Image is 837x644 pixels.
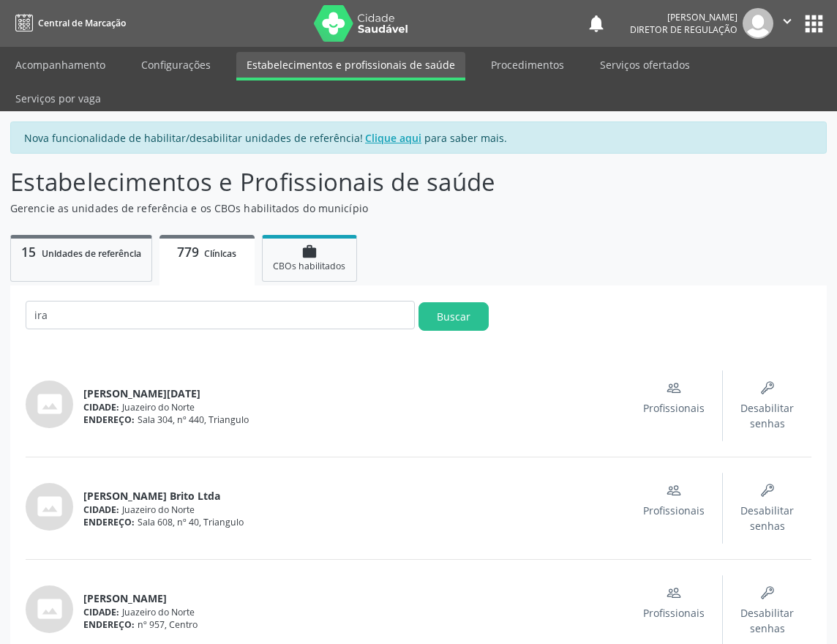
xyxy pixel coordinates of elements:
[586,13,607,34] button: notifications
[5,52,116,78] a: Acompanhamento
[10,201,582,216] p: Gerencie as unidades de referência e os CBOs habilitados do município
[83,606,626,618] div: Juazeiro do Norte
[481,52,574,78] a: Procedimentos
[363,130,424,146] a: Clique aqui
[83,413,135,426] span: ENDEREÇO:
[630,23,737,36] span: Diretor de regulação
[26,301,415,329] input: Informe o nome da clínica
[83,488,220,503] span: [PERSON_NAME] Brito Ltda
[643,605,705,621] span: Profissionais
[83,591,167,606] span: [PERSON_NAME]
[177,243,199,261] span: 779
[5,86,111,111] a: Serviços por vaga
[630,11,737,23] div: [PERSON_NAME]
[37,596,63,622] i: photo_size_select_actual
[740,400,794,431] span: Desabilitar senhas
[740,605,794,636] span: Desabilitar senhas
[365,131,421,145] u: Clique aqui
[10,11,126,35] a: Central de Marcação
[301,244,318,260] i: work
[643,400,705,416] span: Profissionais
[743,8,773,39] img: img
[10,164,582,201] p: Estabelecimentos e Profissionais de saúde
[83,516,626,528] div: Sala 608, nº 40, Triangulo
[83,606,119,618] span: CIDADE:
[83,618,626,631] div: nº 957, Centro
[38,17,126,29] span: Central de Marcação
[83,503,626,516] div: Juazeiro do Norte
[667,381,681,395] ion-icon: people outline
[83,618,135,631] span: ENDEREÇO:
[418,302,489,331] button: Buscar
[667,483,681,498] ion-icon: people outline
[21,243,36,261] span: 15
[83,503,119,516] span: CIDADE:
[83,516,135,528] span: ENDEREÇO:
[760,483,775,498] ion-icon: key outline
[760,381,775,395] ion-icon: key outline
[42,247,141,260] span: Unidades de referência
[83,401,626,413] div: Juazeiro do Norte
[773,8,801,39] button: 
[83,386,200,401] span: [PERSON_NAME][DATE]
[779,13,795,29] i: 
[37,493,63,520] i: photo_size_select_actual
[760,585,775,600] ion-icon: key outline
[236,52,465,80] a: Estabelecimentos e profissionais de saúde
[801,11,827,37] button: apps
[83,413,626,426] div: Sala 304, nº 440, Triangulo
[204,247,236,260] span: Clínicas
[37,391,63,417] i: photo_size_select_actual
[273,260,345,272] span: CBOs habilitados
[83,401,119,413] span: CIDADE:
[643,503,705,518] span: Profissionais
[590,52,700,78] a: Serviços ofertados
[740,503,794,533] span: Desabilitar senhas
[667,585,681,600] ion-icon: people outline
[10,121,827,154] div: Nova funcionalidade de habilitar/desabilitar unidades de referência! para saber mais.
[131,52,221,78] a: Configurações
